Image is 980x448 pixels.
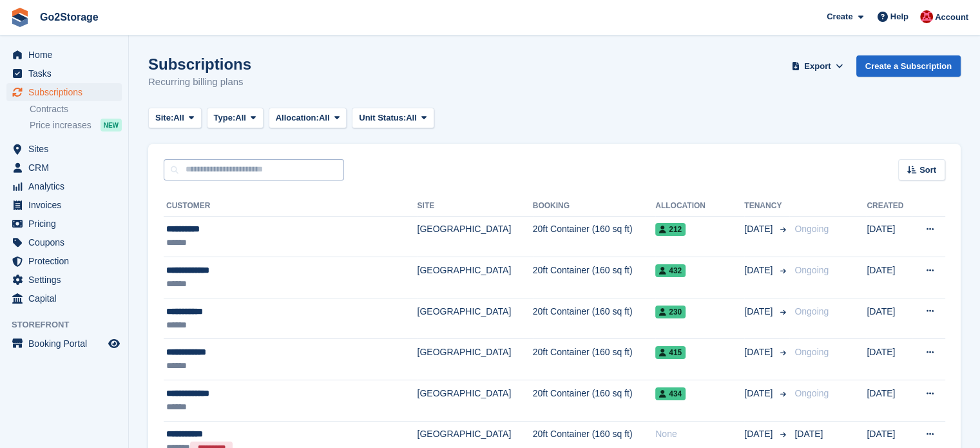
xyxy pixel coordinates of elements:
th: Customer [164,196,418,217]
span: Ongoing [794,388,829,398]
button: Site: All [148,108,202,129]
a: menu [6,196,122,214]
td: [DATE] [867,339,912,380]
span: [DATE] [744,346,775,359]
a: menu [6,140,122,158]
span: Sites [28,140,106,158]
button: Unit Status: All [352,108,434,129]
button: Type: All [207,108,264,129]
span: Price increases [30,119,91,131]
span: All [406,112,417,124]
a: Price increases NEW [30,118,122,132]
span: Ongoing [794,306,829,317]
th: Site [418,196,533,217]
a: menu [6,335,122,353]
td: 20ft Container (160 sq ft) [533,339,655,380]
span: Tasks [28,64,106,83]
td: [DATE] [867,380,912,422]
span: All [235,112,246,124]
span: Help [890,10,908,23]
span: Create [827,10,852,23]
th: Tenancy [744,196,789,217]
span: 230 [655,306,686,318]
span: [DATE] [744,427,775,441]
span: [DATE] [744,264,775,277]
span: [DATE] [744,305,775,318]
a: menu [6,159,122,177]
img: James Pearson [920,10,933,23]
div: NEW [101,119,122,131]
td: 20ft Container (160 sq ft) [533,298,655,339]
span: Capital [28,289,106,307]
span: Ongoing [794,347,829,357]
span: 432 [655,264,686,277]
span: Pricing [28,215,106,233]
span: Account [935,11,968,24]
a: Preview store [106,336,122,351]
a: menu [6,233,122,251]
span: Subscriptions [28,83,106,101]
span: 415 [655,346,686,359]
span: Sort [919,164,936,177]
span: Site: [155,112,173,124]
span: Protection [28,252,106,270]
span: CRM [28,159,106,177]
span: All [319,112,330,124]
span: Settings [28,271,106,289]
a: menu [6,252,122,270]
span: Booking Portal [28,335,106,353]
th: Created [867,196,912,217]
span: 212 [655,223,686,236]
td: 20ft Container (160 sq ft) [533,257,655,298]
td: [GEOGRAPHIC_DATA] [418,216,533,257]
span: Coupons [28,233,106,251]
a: menu [6,64,122,83]
td: [GEOGRAPHIC_DATA] [418,257,533,298]
button: Allocation: All [269,108,347,129]
img: stora-icon-8386f47178a22dfd0bd8f6a31ec36ba5ce8667c1dd55bd0f319d3a0aa187defe.svg [10,8,30,27]
a: menu [6,46,122,64]
span: Unit Status: [359,112,406,124]
a: Contracts [30,103,122,115]
a: Create a Subscription [856,55,961,77]
span: Allocation: [276,112,319,124]
span: [DATE] [794,429,823,439]
td: [DATE] [867,298,912,339]
span: Ongoing [794,224,829,234]
p: Recurring billing plans [148,75,251,90]
td: [DATE] [867,216,912,257]
td: 20ft Container (160 sq ft) [533,216,655,257]
td: [GEOGRAPHIC_DATA] [418,298,533,339]
button: Export [789,55,846,77]
span: Storefront [12,318,128,331]
span: [DATE] [744,222,775,236]
span: 434 [655,387,686,400]
span: Type: [214,112,236,124]
span: All [173,112,184,124]
th: Allocation [655,196,744,217]
th: Booking [533,196,655,217]
span: [DATE] [744,387,775,400]
h1: Subscriptions [148,55,251,73]
span: Export [804,60,831,73]
a: menu [6,215,122,233]
td: [GEOGRAPHIC_DATA] [418,339,533,380]
span: Home [28,46,106,64]
a: menu [6,289,122,307]
a: menu [6,271,122,289]
a: Go2Storage [35,6,104,28]
td: [GEOGRAPHIC_DATA] [418,380,533,422]
span: Ongoing [794,265,829,275]
a: menu [6,177,122,195]
td: [DATE] [867,257,912,298]
div: None [655,427,744,441]
span: Analytics [28,177,106,195]
span: Invoices [28,196,106,214]
a: menu [6,83,122,101]
td: 20ft Container (160 sq ft) [533,380,655,422]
